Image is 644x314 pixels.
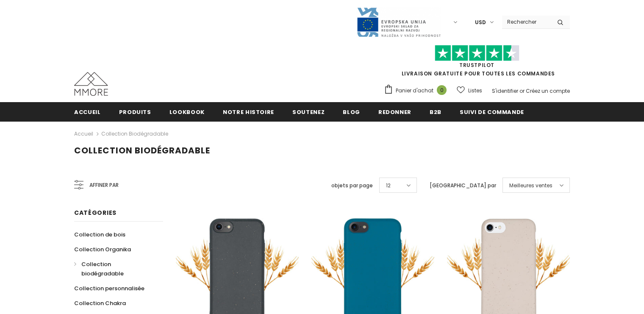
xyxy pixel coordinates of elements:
[356,7,441,38] img: Javni Razpis
[435,45,519,61] img: Faites confiance aux étoiles pilotes
[169,108,205,116] span: Lookbook
[89,181,119,190] span: Affiner par
[169,102,205,121] a: Lookbook
[292,102,325,121] a: soutenez
[430,102,441,121] a: B2B
[74,227,125,242] a: Collection de bois
[74,144,210,156] span: Collection biodégradable
[119,102,151,121] a: Produits
[384,84,451,97] a: Panier d'achat 0
[475,18,486,27] span: USD
[119,108,151,116] span: Produits
[74,281,144,296] a: Collection personnalisée
[101,130,168,137] a: Collection biodégradable
[223,108,274,116] span: Notre histoire
[460,102,524,121] a: Suivi de commande
[430,181,496,190] label: [GEOGRAPHIC_DATA] par
[74,208,117,217] span: Catégories
[396,86,433,95] span: Panier d'achat
[460,108,524,116] span: Suivi de commande
[457,83,482,98] a: Listes
[459,61,494,69] a: TrustPilot
[468,86,482,95] span: Listes
[74,296,126,311] a: Collection Chakra
[509,181,552,190] span: Meilleures ventes
[526,87,570,94] a: Créez un compte
[519,87,525,94] span: or
[74,108,101,116] span: Accueil
[74,245,131,253] span: Collection Organika
[378,108,411,116] span: Redonner
[74,102,101,121] a: Accueil
[386,181,391,190] span: 12
[74,257,154,281] a: Collection biodégradable
[356,18,441,25] a: Javni Razpis
[502,16,551,28] input: Search Site
[74,231,125,239] span: Collection de bois
[74,129,93,139] a: Accueil
[223,102,274,121] a: Notre histoire
[74,299,126,307] span: Collection Chakra
[378,102,411,121] a: Redonner
[437,85,447,95] span: 0
[74,242,131,257] a: Collection Organika
[492,87,518,94] a: S'identifier
[384,49,570,77] span: LIVRAISON GRATUITE POUR TOUTES LES COMMANDES
[81,260,124,278] span: Collection biodégradable
[292,108,325,116] span: soutenez
[343,102,360,121] a: Blog
[74,72,108,96] img: Cas MMORE
[331,181,373,190] label: objets par page
[430,108,441,116] span: B2B
[74,284,144,292] span: Collection personnalisée
[343,108,360,116] span: Blog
